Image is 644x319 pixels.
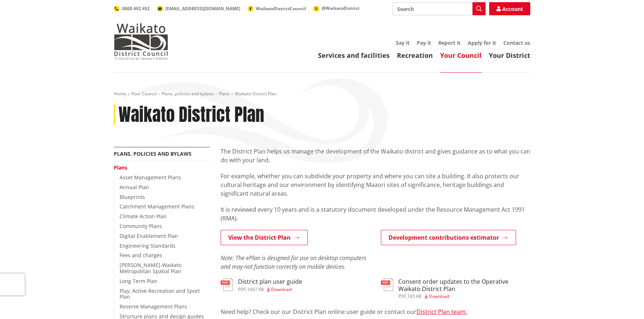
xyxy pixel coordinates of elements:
a: Catchment Management Plans [120,203,194,210]
a: Say it [396,39,410,46]
p: It is reviewed every 10 years and is a statutory document developed under the Resource Management... [221,205,530,223]
span: 1697 KB [247,286,264,292]
span: WaikatoDistrictCouncil [256,5,306,12]
img: document-pdf.svg [381,278,393,291]
span: Download [429,293,449,299]
a: Recreation [397,51,433,60]
a: @WaikatoDistrict [313,5,359,11]
a: View the District Plan [221,230,308,245]
span: pdf [398,293,406,299]
div: , [398,294,530,299]
a: Long Term Plan [120,278,157,284]
span: @WaikatoDistrict [322,5,359,11]
span: Download [271,286,291,292]
a: District Plan team. [416,308,467,316]
nav: breadcrumb [114,91,530,97]
a: Plans, policies and bylaws [162,91,214,97]
h3: District plan user guide [238,278,302,285]
span: Waikato District Plan [235,91,277,97]
a: Plans [114,164,127,171]
a: Account [489,2,530,15]
a: Engineering Standards [120,242,176,249]
p: For example, whether you can subdivide your property and where you can site a building. It also p... [221,172,530,198]
span: 0800 492 452 [122,5,150,12]
a: Digital Enablement Plan [120,232,178,239]
a: Play, Active Recreation and Sport Plan [120,287,200,300]
span: [EMAIL_ADDRESS][DOMAIN_NAME] [165,5,240,12]
h3: Consent order updates to the Operative Waikato District Plan [398,278,530,292]
a: Your Council [440,51,482,60]
p: Need help? Check our our District Plan online user guide or contact our [221,307,530,316]
div: , [238,287,302,292]
a: Climate Action Plan [120,213,167,220]
a: District plan user guide pdf,1697 KB Download [221,278,302,291]
a: Consent order updates to the Operative Waikato District Plan pdf,165 KB Download [381,278,530,298]
a: Blueprints [120,194,145,200]
a: Pay it [417,39,431,46]
img: Waikato District Council - Te Kaunihera aa Takiwaa o Waikato [114,23,168,60]
a: Community Plans [120,223,162,230]
a: Apply for it [468,39,496,46]
a: [EMAIL_ADDRESS][DOMAIN_NAME] [157,5,240,12]
h1: Waikato District Plan [118,104,264,125]
a: Your Council [131,91,157,97]
a: WaikatoDistrictCouncil [247,5,306,12]
a: Reserve Management Plans [120,303,187,310]
a: Annual Plan [120,184,149,191]
em: Note: The ePlan is designed for use on desktop computers and may not function correctly on mobile... [221,254,366,271]
a: Your District [489,51,530,60]
img: document-pdf.svg [221,278,233,291]
a: Services and facilities [318,51,390,60]
a: Fees and charges [120,252,162,259]
a: Plans [219,91,230,97]
a: Home [114,91,126,97]
a: Report it [438,39,460,46]
a: Plans, policies and bylaws [114,150,192,157]
a: [PERSON_NAME]-Waikato Metropolitan Spatial Plan [120,262,181,275]
a: 0800 492 452 [114,5,150,12]
input: Search input [393,2,486,15]
span: 165 KB [407,293,422,299]
p: The District Plan helps us manage the development of the Waikato district and gives guidance as t... [221,147,530,164]
a: Development contributions estimator [381,230,516,245]
a: Contact us [503,39,530,46]
a: Asset Management Plans [120,174,181,181]
span: pdf [238,286,246,292]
